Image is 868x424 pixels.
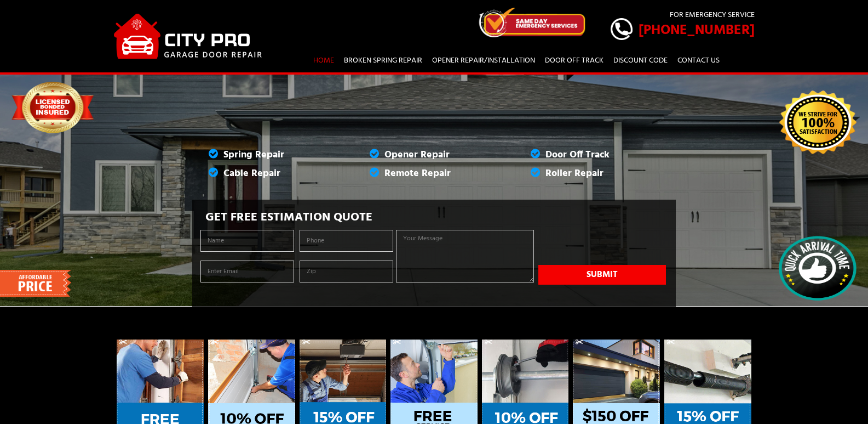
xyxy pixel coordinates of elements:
[674,51,723,70] a: Contact Us
[200,230,294,252] input: Name
[477,8,587,37] img: icon-top.png
[198,211,671,225] h2: Get Free Estimation Quote
[300,230,393,252] input: Phone
[538,230,666,263] iframe: reCAPTCHA
[353,165,514,183] li: Remote Repair
[353,146,514,165] li: Opener Repair
[514,146,675,165] li: Door Off Track
[611,20,755,42] a: [PHONE_NUMBER]
[200,261,294,282] input: Enter Email
[300,261,393,282] input: Zip
[514,165,675,183] li: Roller Repair
[309,51,338,70] a: Home
[610,51,671,70] a: Discount Code
[192,165,353,183] li: Cable Repair
[340,51,426,70] a: Broken Spring Repair
[541,51,607,70] a: Door Off track
[428,51,539,70] a: Opener Repair/Installation
[192,146,353,165] li: Spring Repair
[538,265,666,285] button: Submit
[611,9,755,21] p: For Emergency Service
[114,14,262,59] img: Citypro.png
[611,18,633,40] img: call.png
